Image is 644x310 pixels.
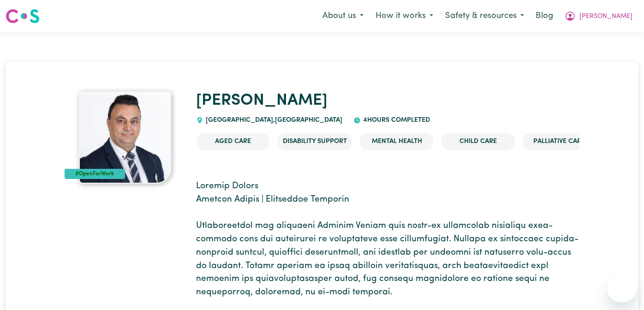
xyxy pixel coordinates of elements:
img: Sanjeev [79,91,171,184]
button: How it works [370,6,439,26]
button: My Account [559,6,638,26]
li: Child care [441,133,515,150]
a: Sanjeev's profile picture'#OpenForWork [65,91,185,184]
li: Disability Support [277,133,352,150]
span: [GEOGRAPHIC_DATA] , [GEOGRAPHIC_DATA] [203,117,342,124]
iframe: Button to launch messaging window [607,273,637,303]
span: [PERSON_NAME] [579,12,632,22]
li: Aged Care [196,133,270,150]
img: Careseekers logo [6,8,40,24]
button: About us [316,6,370,26]
span: 4 hours completed [361,117,430,124]
div: #OpenForWork [65,169,125,179]
a: Blog [530,6,559,26]
li: Palliative care [522,133,596,150]
button: Safety & resources [439,6,530,26]
a: [PERSON_NAME] [196,93,328,109]
li: Mental Health [360,133,434,150]
a: Careseekers logo [6,6,40,27]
